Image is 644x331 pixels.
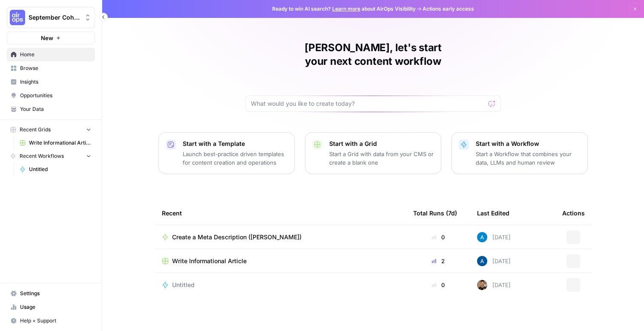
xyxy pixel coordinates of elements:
button: Recent Grids [7,123,95,136]
span: Insights [20,78,91,86]
p: Start a Grid with data from your CMS or create a blank one [329,150,434,167]
a: Your Data [7,102,95,116]
span: Browse [20,64,91,72]
a: Untitled [16,163,95,176]
a: Usage [7,300,95,314]
div: 2 [413,257,463,265]
span: Usage [20,303,91,311]
span: Untitled [29,165,91,173]
a: Settings [7,287,95,300]
a: Create a Meta Description ([PERSON_NAME]) [162,233,400,241]
span: September Cohort [29,13,80,22]
span: Ready to win AI search? about AirOps Visibility [272,5,416,13]
span: New [41,34,53,42]
img: September Cohort Logo [10,10,25,25]
span: Write Informational Article [172,257,247,265]
span: Settings [20,290,91,297]
button: Recent Workflows [7,150,95,163]
div: [DATE] [477,256,511,266]
img: 36rz0nf6lyfqsoxlb67712aiq2cf [477,280,487,290]
button: Start with a WorkflowStart a Workflow that combines your data, LLMs and human review [451,132,588,174]
img: r14hsbufqv3t0k7vcxcnu0vbeixh [477,256,487,266]
a: Untitled [162,281,400,289]
div: 0 [413,281,463,289]
span: Write Informational Article [29,139,91,147]
a: Browse [7,61,95,75]
p: Start with a Grid [329,139,434,148]
a: Insights [7,75,95,89]
div: Last Edited [477,201,509,225]
span: Untitled [172,281,195,289]
input: What would you like to create today? [251,99,485,108]
p: Start with a Workflow [476,139,581,148]
button: Start with a TemplateLaunch best-practice driven templates for content creation and operations [158,132,295,174]
button: Start with a GridStart a Grid with data from your CMS or create a blank one [305,132,441,174]
div: [DATE] [477,280,511,290]
button: New [7,32,95,44]
span: Recent Grids [20,126,51,134]
div: Actions [562,201,585,225]
button: Workspace: September Cohort [7,7,95,28]
span: Home [20,51,91,58]
div: 0 [413,233,463,241]
button: Help + Support [7,314,95,328]
img: o3cqybgnmipr355j8nz4zpq1mc6x [477,232,487,242]
a: Home [7,48,95,61]
div: Total Runs (7d) [413,201,457,225]
span: Help + Support [20,317,91,325]
a: Write Informational Article [162,257,400,265]
span: Actions early access [423,5,474,13]
p: Start with a Template [183,139,287,148]
h1: [PERSON_NAME], let's start your next content workflow [245,41,501,68]
span: Opportunities [20,92,91,99]
p: Launch best-practice driven templates for content creation and operations [183,150,287,167]
a: Opportunities [7,89,95,102]
a: Learn more [332,6,360,12]
div: Recent [162,201,400,225]
span: Your Data [20,105,91,113]
a: Write Informational Article [16,136,95,150]
p: Start a Workflow that combines your data, LLMs and human review [476,150,581,167]
div: [DATE] [477,232,511,242]
span: Create a Meta Description ([PERSON_NAME]) [172,233,302,241]
span: Recent Workflows [20,152,64,160]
